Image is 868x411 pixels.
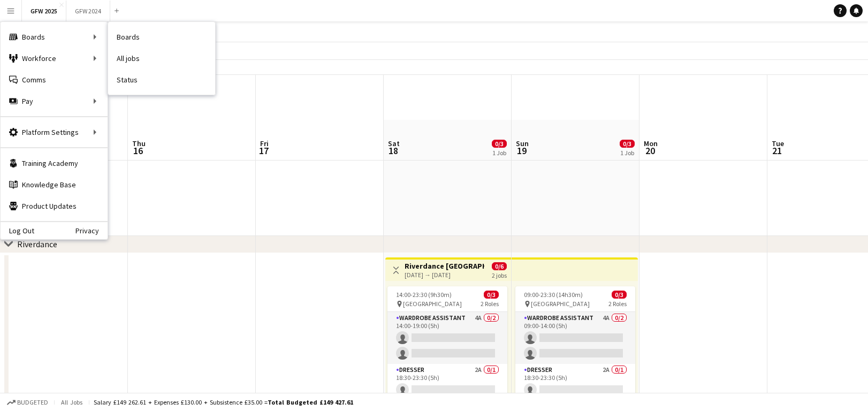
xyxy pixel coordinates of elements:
[5,397,50,408] button: Budgeted
[484,291,499,299] span: 0/3
[1,69,108,90] a: Comms
[1,153,108,174] a: Training Academy
[94,398,353,406] div: Salary £149 262.61 + Expenses £130.00 + Subsistence £35.00 =
[492,270,507,279] div: 2 jobs
[387,286,507,400] app-job-card: 14:00-23:30 (9h30m)0/3 [GEOGRAPHIC_DATA]2 RolesWardrobe Assistant4A0/214:00-19:00 (5h) Dresser2A0...
[17,239,57,249] div: Riverdance
[108,26,215,48] a: Boards
[515,286,635,400] app-job-card: 09:00-23:30 (14h30m)0/3 [GEOGRAPHIC_DATA]2 RolesWardrobe Assistant4A0/209:00-14:00 (5h) Dresser2A...
[66,1,110,21] button: GFW 2024
[268,398,353,406] span: Total Budgeted £149 427.61
[612,291,627,299] span: 0/3
[108,48,215,69] a: All jobs
[608,300,627,308] span: 2 Roles
[405,271,484,279] div: [DATE] → [DATE]
[403,300,462,308] span: [GEOGRAPHIC_DATA]
[642,144,658,157] span: 20
[22,1,66,21] button: GFW 2025
[388,139,400,148] span: Sat
[481,300,499,308] span: 2 Roles
[387,364,507,400] app-card-role: Dresser2A0/118:30-23:30 (5h)
[396,291,452,299] span: 14:00-23:30 (9h30m)
[260,139,269,148] span: Fri
[620,140,635,148] span: 0/3
[492,140,507,148] span: 0/3
[515,364,635,400] app-card-role: Dresser2A0/118:30-23:30 (5h)
[131,144,146,157] span: 16
[258,144,269,157] span: 17
[1,195,108,217] a: Product Updates
[1,48,108,69] div: Workforce
[1,90,108,112] div: Pay
[516,139,529,148] span: Sun
[492,262,507,270] span: 0/6
[1,121,108,143] div: Platform Settings
[17,399,48,406] span: Budgeted
[492,149,506,157] div: 1 Job
[772,139,784,148] span: Tue
[386,144,400,157] span: 18
[515,312,635,364] app-card-role: Wardrobe Assistant4A0/209:00-14:00 (5h)
[132,139,146,148] span: Thu
[387,312,507,364] app-card-role: Wardrobe Assistant4A0/214:00-19:00 (5h)
[59,398,85,406] span: All jobs
[108,69,215,90] a: Status
[531,300,590,308] span: [GEOGRAPHIC_DATA]
[514,144,529,157] span: 19
[770,144,784,157] span: 21
[1,226,34,235] a: Log Out
[644,139,658,148] span: Mon
[620,149,634,157] div: 1 Job
[1,26,108,48] div: Boards
[405,261,484,271] h3: Riverdance [GEOGRAPHIC_DATA]
[75,226,108,235] a: Privacy
[524,291,583,299] span: 09:00-23:30 (14h30m)
[1,174,108,195] a: Knowledge Base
